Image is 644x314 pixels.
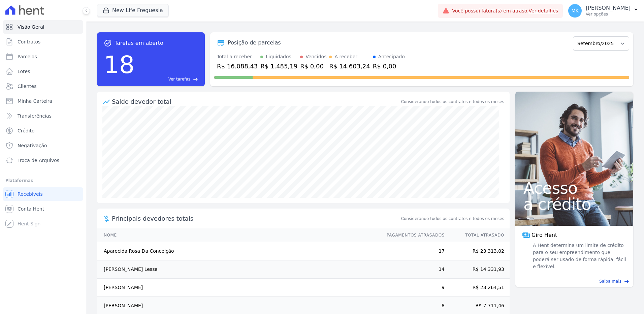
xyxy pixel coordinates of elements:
[373,62,405,71] div: R$ 0,00
[3,94,83,108] a: Minha Carteira
[329,62,370,71] div: R$ 14.603,24
[401,216,504,222] span: Considerando todos os contratos e todos os meses
[115,39,163,47] span: Tarefas em aberto
[3,80,83,93] a: Clientes
[228,39,281,47] div: Posição de parcelas
[380,279,445,297] td: 9
[5,177,80,185] div: Plataformas
[532,242,626,270] span: A Hent determina um limite de crédito para o seu empreendimento que poderá ser usado de forma ráp...
[380,228,445,242] th: Pagamentos Atrasados
[401,99,504,105] div: Considerando todos os contratos e todos os meses
[18,191,43,197] span: Recebíveis
[217,62,258,71] div: R$ 16.088,43
[445,242,510,260] td: R$ 23.313,02
[97,242,380,260] td: Aparecida Rosa Da Conceição
[137,76,198,82] a: Ver tarefas east
[97,4,169,17] button: New Life Freguesia
[97,279,380,297] td: [PERSON_NAME]
[305,53,326,60] div: Vencidos
[300,62,326,71] div: R$ 0,00
[586,11,631,17] p: Ver opções
[523,180,625,196] span: Acesso
[266,53,291,60] div: Liquidados
[445,228,510,242] th: Total Atrasado
[18,113,52,119] span: Transferências
[18,38,40,45] span: Contratos
[3,124,83,137] a: Crédito
[18,127,35,134] span: Crédito
[217,53,258,60] div: Total a receber
[599,278,621,284] span: Saiba mais
[18,142,47,149] span: Negativação
[18,53,37,60] span: Parcelas
[18,24,44,30] span: Visão Geral
[104,39,112,47] span: task_alt
[380,242,445,260] td: 17
[18,83,36,90] span: Clientes
[378,53,405,60] div: Antecipado
[532,231,557,239] span: Giro Hent
[445,279,510,297] td: R$ 23.264,51
[380,260,445,279] td: 14
[334,53,357,60] div: A receber
[97,260,380,279] td: [PERSON_NAME] Lessa
[452,7,558,14] span: Você possui fatura(s) em atraso.
[3,139,83,152] a: Negativação
[523,196,625,212] span: a crédito
[571,8,578,13] span: MK
[3,187,83,201] a: Recebíveis
[624,279,629,284] span: east
[193,77,198,82] span: east
[3,50,83,63] a: Parcelas
[3,65,83,78] a: Lotes
[104,47,135,82] div: 18
[18,206,44,212] span: Conta Hent
[3,20,83,34] a: Visão Geral
[168,76,190,82] span: Ver tarefas
[18,68,30,75] span: Lotes
[3,109,83,123] a: Transferências
[18,157,59,164] span: Troca de Arquivos
[586,5,631,11] p: [PERSON_NAME]
[3,202,83,216] a: Conta Hent
[260,62,297,71] div: R$ 1.485,19
[445,260,510,279] td: R$ 14.331,93
[112,97,400,106] div: Saldo devedor total
[18,98,52,104] span: Minha Carteira
[112,214,400,223] span: Principais devedores totais
[97,228,380,242] th: Nome
[563,1,644,20] button: MK [PERSON_NAME] Ver opções
[3,154,83,167] a: Troca de Arquivos
[519,278,629,284] a: Saiba mais east
[3,35,83,49] a: Contratos
[529,8,558,13] a: Ver detalhes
